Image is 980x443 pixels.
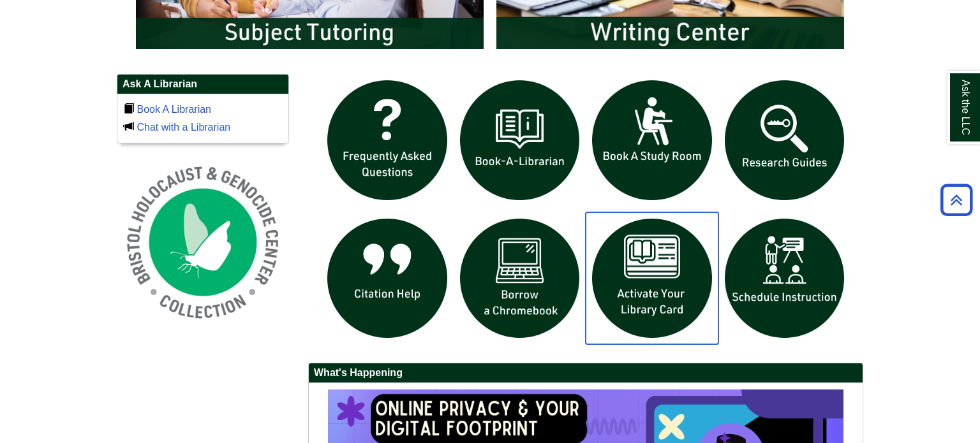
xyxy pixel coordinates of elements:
[936,191,977,208] a: Back to Top
[454,212,586,345] img: Borrow a chromebook icon links to the borrow a chromebook web page
[137,104,211,115] a: Book A Librarian
[321,74,850,350] div: slideshow
[586,74,718,207] img: book a study room icon links to book a study room web page
[117,156,289,328] img: Holocaust and Genocide Collection
[586,212,718,345] img: activate Library Card icon links to form to activate student ID into library card
[454,74,586,207] img: Book a Librarian icon links to book a librarian web page
[718,212,851,345] img: For faculty. Schedule Library Instruction icon links to form.
[718,74,851,207] img: Research Guides icon links to research guides web page
[137,122,230,133] a: Chat with a Librarian
[309,363,863,383] h2: What's Happening
[321,74,454,207] img: frequently asked questions
[321,212,454,345] img: citation help icon links to citation help guide page
[117,75,288,94] h2: Ask A Librarian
